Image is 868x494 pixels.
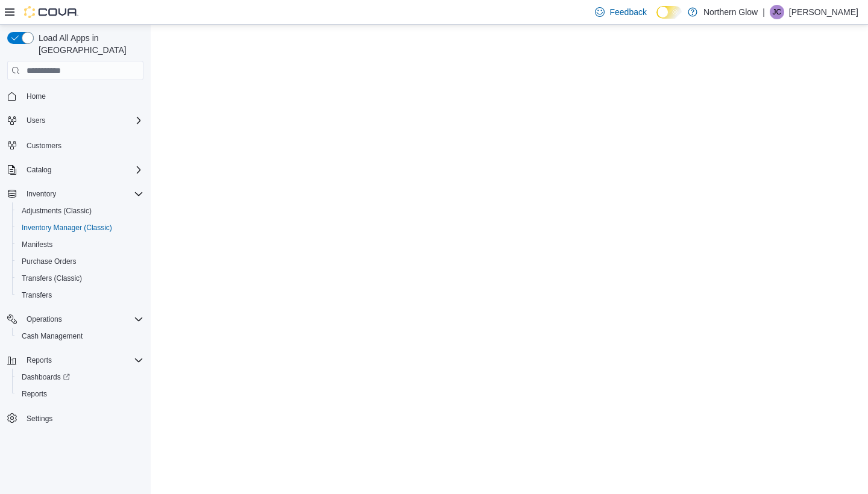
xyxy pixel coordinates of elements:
span: Reports [22,389,47,399]
span: Inventory [27,189,56,199]
span: Inventory [22,187,143,201]
span: Operations [27,314,62,324]
span: Customers [27,141,61,151]
span: Cash Management [17,329,143,343]
span: Users [27,116,45,125]
a: Settings [22,411,57,426]
a: Transfers (Classic) [17,271,87,286]
img: Cova [24,6,78,18]
span: Adjustments (Classic) [17,204,143,218]
span: Dashboards [22,372,70,382]
span: Reports [27,355,52,365]
a: Dashboards [12,369,148,386]
span: Transfers [22,290,52,300]
a: Dashboards [17,370,75,384]
span: Users [22,113,143,128]
p: Northern Glow [703,5,758,19]
a: Home [22,89,51,104]
button: Inventory [2,186,148,202]
span: Home [27,92,46,101]
span: Operations [22,312,143,327]
button: Home [2,87,148,105]
span: Load All Apps in [GEOGRAPHIC_DATA] [34,32,143,56]
span: Catalog [22,163,143,177]
a: Inventory Manager (Classic) [17,220,117,235]
span: Purchase Orders [22,257,77,266]
div: Jesse Cettina [770,5,784,19]
span: Customers [22,137,143,152]
a: Transfers [17,288,57,302]
button: Inventory Manager (Classic) [12,219,148,236]
input: Dark Mode [656,6,682,19]
span: Transfers (Classic) [17,271,143,286]
a: Adjustments (Classic) [17,204,96,218]
button: Purchase Orders [12,253,148,270]
button: Operations [2,311,148,328]
span: Adjustments (Classic) [22,206,92,216]
span: Cash Management [22,331,83,341]
a: Customers [22,139,66,153]
button: Manifests [12,236,148,253]
button: Catalog [2,161,148,178]
span: Inventory Manager (Classic) [22,223,112,233]
span: JC [773,5,782,19]
button: Customers [2,136,148,154]
span: Home [22,89,143,104]
button: Catalog [22,163,56,177]
span: Feedback [609,6,646,18]
span: Inventory Manager (Classic) [17,220,143,235]
button: Reports [2,352,148,369]
a: Reports [17,387,52,401]
button: Settings [2,410,148,427]
button: Reports [12,386,148,402]
p: [PERSON_NAME] [789,5,858,19]
span: Dashboards [17,370,143,384]
a: Manifests [17,237,57,252]
button: Users [22,113,50,128]
span: Settings [27,414,52,424]
span: Transfers (Classic) [22,274,82,283]
button: Inventory [22,187,61,201]
button: Transfers [12,287,148,304]
span: Catalog [27,165,51,175]
span: Settings [22,411,143,426]
button: Reports [22,353,57,367]
span: Manifests [17,237,143,252]
span: Transfers [17,288,143,302]
a: Cash Management [17,329,87,343]
button: Cash Management [12,328,148,345]
nav: Complex example [7,83,143,458]
button: Adjustments (Classic) [12,202,148,219]
a: Purchase Orders [17,254,81,269]
span: Reports [17,387,143,401]
span: Purchase Orders [17,254,143,269]
span: Reports [22,353,143,367]
button: Operations [22,312,67,327]
button: Transfers (Classic) [12,270,148,287]
p: | [763,5,765,19]
span: Manifests [22,240,52,249]
button: Users [2,112,148,129]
